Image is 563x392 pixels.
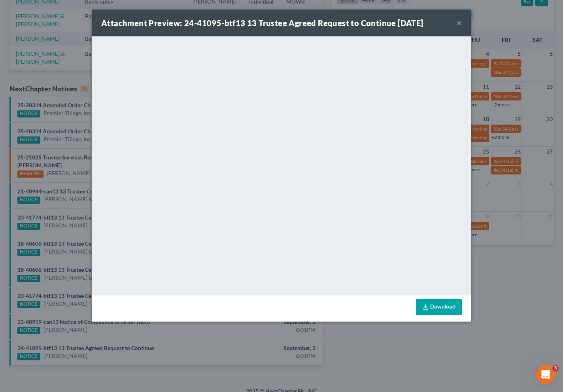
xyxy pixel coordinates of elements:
[456,18,462,28] button: ×
[101,18,423,28] strong: Attachment Preview: 24-41095-btf13 13 Trustee Agreed Request to Continue [DATE]
[92,36,471,294] iframe: <object ng-attr-data='[URL][DOMAIN_NAME]' type='application/pdf' width='100%' height='650px'></ob...
[536,365,555,384] iframe: Intercom live chat
[552,365,559,371] span: 3
[416,299,462,315] a: Download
